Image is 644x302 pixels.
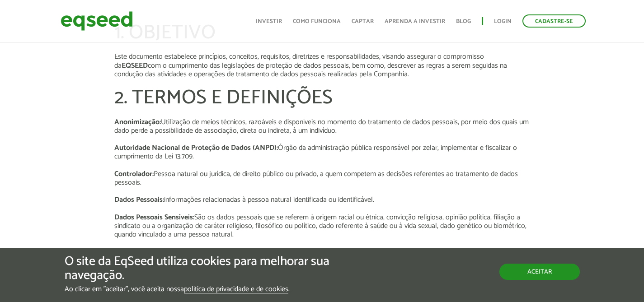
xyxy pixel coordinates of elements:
[184,286,288,293] a: política de privacidade e de cookies
[499,264,580,280] button: Aceitar
[65,255,374,283] h5: O site da EqSeed utiliza cookies para melhorar sua navegação.
[114,168,154,180] strong: Controlador:
[189,246,220,258] strong: ou “DPO”:
[114,87,530,109] h2: 2. TERMOS E DEFINIÇÕES
[114,246,189,258] em: Data Protection Officer
[114,195,530,204] p: informações relacionadas à pessoa natural identificada ou identificável.
[122,60,148,72] strong: EQSEED
[114,194,164,206] strong: Dados Pessoais:
[114,52,530,79] p: Este documento estabelece princípios, conceitos, requisitos, diretrizes e responsabilidades, visa...
[385,19,445,24] a: Aprenda a investir
[456,19,471,24] a: Blog
[61,9,133,33] img: EqSeed
[114,142,278,154] strong: Autoridade Nacional de Proteção de Dados (ANPD):
[352,19,374,24] a: Captar
[256,19,282,24] a: Investir
[494,19,512,24] a: Login
[114,170,530,187] p: Pessoa natural ou jurídica, de direito público ou privado, a quem competem as decisões referentes...
[114,116,161,128] strong: Anonimização:
[522,14,586,28] a: Cadastre-se
[65,285,374,293] p: Ao clicar em "aceitar", você aceita nossa .
[114,144,530,161] p: Órgão da administração pública responsável por zelar, implementar e fiscalizar o cumprimento da L...
[114,213,530,239] p: São os dados pessoais que se referem à origem racial ou étnica, convicção religiosa, opinião polí...
[114,211,194,223] strong: Dados Pessoais Sensíveis:
[293,19,341,24] a: Como funciona
[114,118,530,135] p: Utilização de meios técnicos, razoáveis e disponíveis no momento do tratamento de dados pessoais,...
